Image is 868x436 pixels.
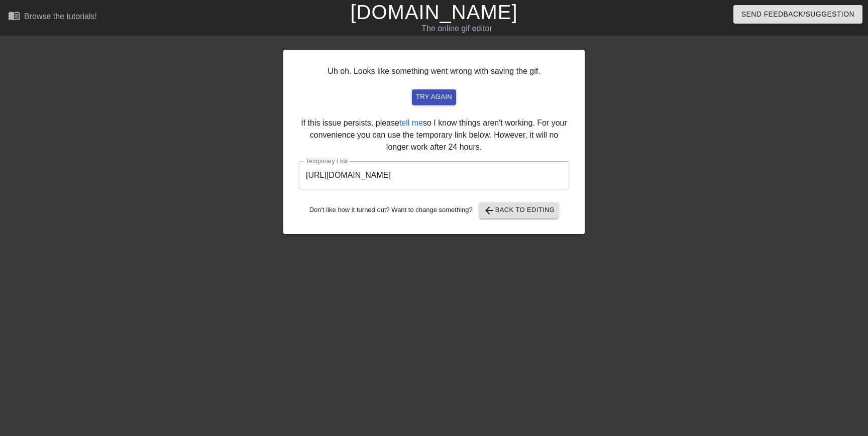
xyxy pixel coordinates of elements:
button: try again [412,89,456,105]
a: Browse the tutorials! [8,10,97,25]
div: Browse the tutorials! [24,12,97,21]
button: Back to Editing [479,202,559,219]
input: bare [299,161,569,189]
div: Don't like how it turned out? Want to change something? [299,202,569,219]
a: [DOMAIN_NAME] [350,1,517,23]
span: menu_book [8,10,20,22]
a: tell me [399,119,423,127]
span: try again [416,91,452,103]
div: Uh oh. Looks like something went wrong with saving the gif. If this issue persists, please so I k... [283,50,585,234]
button: Send Feedback/Suggestion [733,5,862,24]
span: Back to Editing [483,204,555,216]
span: Send Feedback/Suggestion [741,8,854,21]
div: The online gif editor [294,23,619,35]
span: arrow_back [483,204,495,216]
